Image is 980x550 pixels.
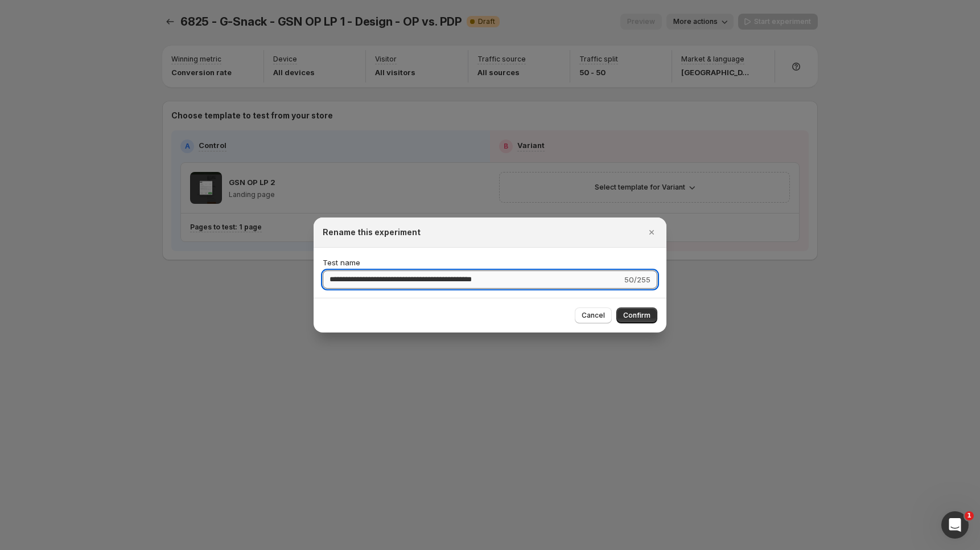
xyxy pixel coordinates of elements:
iframe: Intercom live chat [941,511,969,539]
span: Test name [323,258,360,267]
button: Close [644,224,660,240]
span: Cancel [582,311,605,320]
span: 1 [965,511,974,520]
button: Cancel [575,307,612,323]
span: Confirm [623,311,650,320]
h2: Rename this experiment [323,227,421,238]
button: Confirm [616,307,657,323]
